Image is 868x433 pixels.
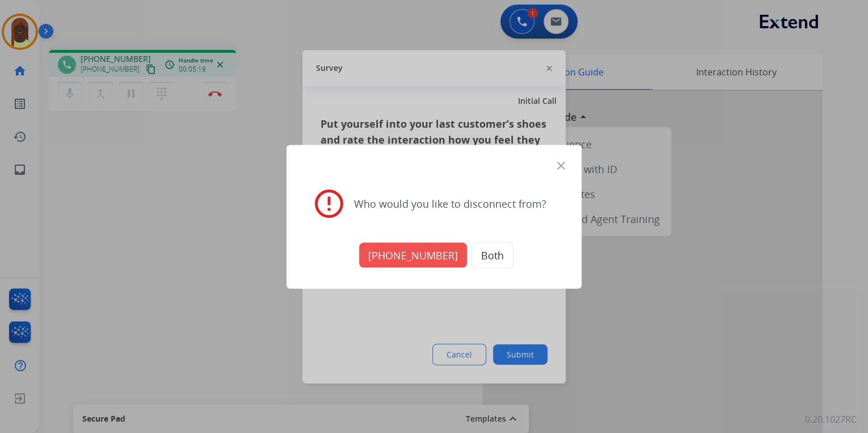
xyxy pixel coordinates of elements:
span: Who would you like to disconnect from? [354,196,546,212]
p: 0.20.1027RC [805,413,857,426]
button: Both [471,242,513,268]
mat-icon: close [554,158,568,172]
button: [PHONE_NUMBER] [359,242,467,267]
mat-icon: error_outline [312,187,346,221]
